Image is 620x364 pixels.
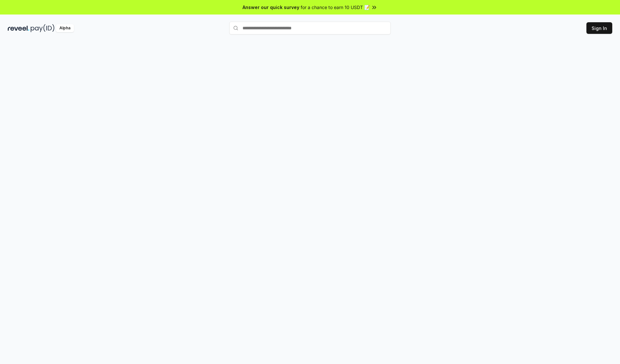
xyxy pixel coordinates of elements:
img: pay_id [31,24,55,32]
button: Sign In [586,22,612,34]
span: Answer our quick survey [243,4,299,11]
div: Alpha [56,24,74,32]
span: for a chance to earn 10 USDT 📝 [301,4,370,11]
img: reveel_dark [8,24,29,32]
